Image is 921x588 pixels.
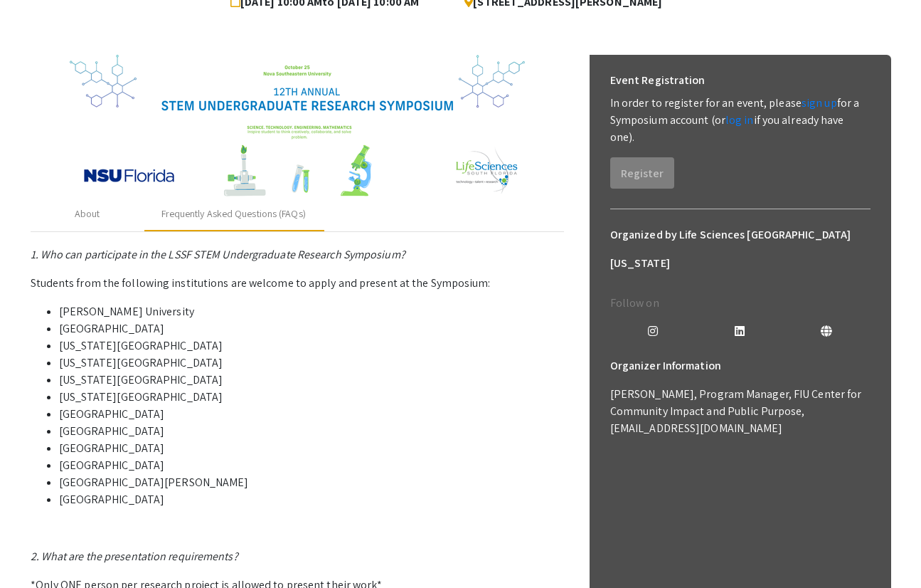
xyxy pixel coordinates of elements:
[610,95,871,146] p: In order to register for an event, please for a Symposium account (or if you already have one).
[610,295,871,312] p: Follow on
[802,95,837,110] a: sign up
[161,206,306,221] div: Frequently Asked Questions (FAQs)
[725,112,754,127] a: log in
[59,440,564,457] li: [GEOGRAPHIC_DATA]
[59,320,564,337] li: [GEOGRAPHIC_DATA]
[59,372,564,389] li: [US_STATE][GEOGRAPHIC_DATA]
[610,386,871,437] p: [PERSON_NAME], Program Manager, FIU Center for Community Impact and Public Purpose, [EMAIL_ADDRES...
[70,55,525,197] img: 32153a09-f8cb-4114-bf27-cfb6bc84fc69.png
[31,247,405,262] em: 1. Who can participate in the LSSF STEM Undergraduate Research Symposium?
[59,355,564,372] li: [US_STATE][GEOGRAPHIC_DATA]
[610,221,871,278] h6: Organized by Life Sciences [GEOGRAPHIC_DATA][US_STATE]
[59,406,564,423] li: [GEOGRAPHIC_DATA]
[31,549,238,564] em: 2. What are the presentation requirements?
[59,474,564,491] li: [GEOGRAPHIC_DATA][PERSON_NAME]
[59,491,564,508] li: [GEOGRAPHIC_DATA]
[610,157,674,189] button: Register
[610,66,706,95] h6: Event Registration
[59,337,564,355] li: [US_STATE][GEOGRAPHIC_DATA]
[610,352,871,380] h6: Organizer Information
[11,524,60,577] iframe: Chat
[59,423,564,440] li: [GEOGRAPHIC_DATA]
[75,206,100,221] div: About
[59,303,564,320] li: [PERSON_NAME] University
[59,389,564,406] li: [US_STATE][GEOGRAPHIC_DATA]
[59,457,564,474] li: [GEOGRAPHIC_DATA]
[31,275,564,292] p: Students from the following institutions are welcome to apply and present at the Symposium:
